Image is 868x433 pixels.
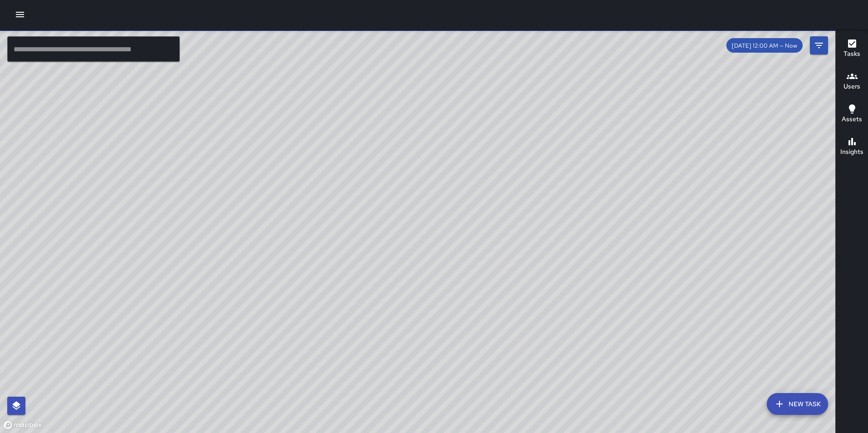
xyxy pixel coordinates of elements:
h6: Users [843,82,860,92]
h6: Tasks [843,49,860,59]
button: Users [836,65,868,98]
button: Insights [836,131,868,163]
span: [DATE] 12:00 AM — Now [726,42,803,49]
h6: Assets [842,114,862,124]
button: New Task [767,393,828,415]
h6: Insights [840,147,863,157]
button: Assets [836,98,868,131]
button: Filters [810,36,828,54]
button: Tasks [836,33,868,65]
